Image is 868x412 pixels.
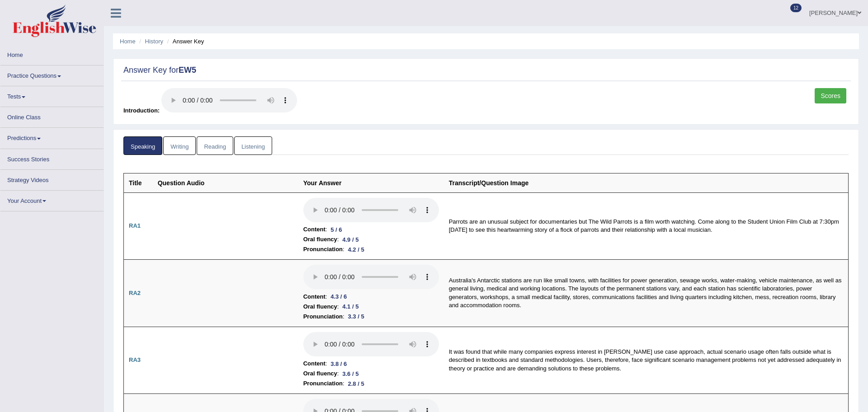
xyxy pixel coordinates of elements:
li: : [303,369,439,379]
li: Answer Key [165,37,204,46]
div: 3.8 / 6 [327,359,350,369]
li: : [303,359,439,369]
a: Home [0,45,104,62]
li: : [303,292,439,302]
div: 3.6 / 5 [339,369,362,379]
a: Writing [163,136,196,155]
span: Introduction: [123,107,160,114]
a: Practice Questions [0,66,104,83]
a: Home [120,38,136,45]
li: : [303,379,439,389]
a: Tests [0,86,104,104]
div: 4.9 / 5 [339,235,362,244]
b: Pronunciation [303,379,343,389]
li: : [303,302,439,312]
a: Online Class [0,107,104,125]
div: 4.2 / 5 [344,245,368,254]
td: Australia's Antarctic stations are run like small towns, with facilities for power generation, se... [444,260,849,327]
th: Transcript/Question Image [444,173,849,192]
div: 2.8 / 5 [344,379,368,389]
b: Oral fluency [303,369,337,379]
b: Pronunciation [303,312,343,322]
li: : [303,312,439,322]
div: 4.3 / 6 [327,292,350,301]
b: Content [303,225,325,234]
div: 3.3 / 5 [344,312,368,321]
a: Speaking [123,136,162,155]
th: Your Answer [298,173,444,192]
a: History [145,38,163,45]
li: : [303,234,439,244]
a: Your Account [0,191,104,208]
b: RA3 [129,356,141,363]
b: Oral fluency [303,234,337,244]
td: Parrots are an unusual subject for documentaries but The Wild Parrots is a film worth watching. C... [444,192,849,260]
th: Question Audio [153,173,298,192]
td: It was found that while many companies express interest in [PERSON_NAME] use case approach, actua... [444,327,849,394]
a: Strategy Videos [0,170,104,187]
strong: EW5 [179,66,196,75]
li: : [303,225,439,234]
b: Pronunciation [303,244,343,254]
b: RA1 [129,222,141,229]
h2: Answer Key for [123,66,849,75]
span: 12 [790,4,802,12]
b: Content [303,359,325,369]
a: Success Stories [0,149,104,167]
a: Listening [234,136,272,155]
div: 5 / 6 [327,225,345,234]
b: RA2 [129,290,141,296]
b: Content [303,292,325,302]
b: Oral fluency [303,302,337,312]
li: : [303,244,439,254]
a: Reading [197,136,233,155]
a: Scores [815,88,846,103]
div: 4.1 / 5 [339,302,362,311]
a: Predictions [0,128,104,145]
th: Title [124,173,153,192]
